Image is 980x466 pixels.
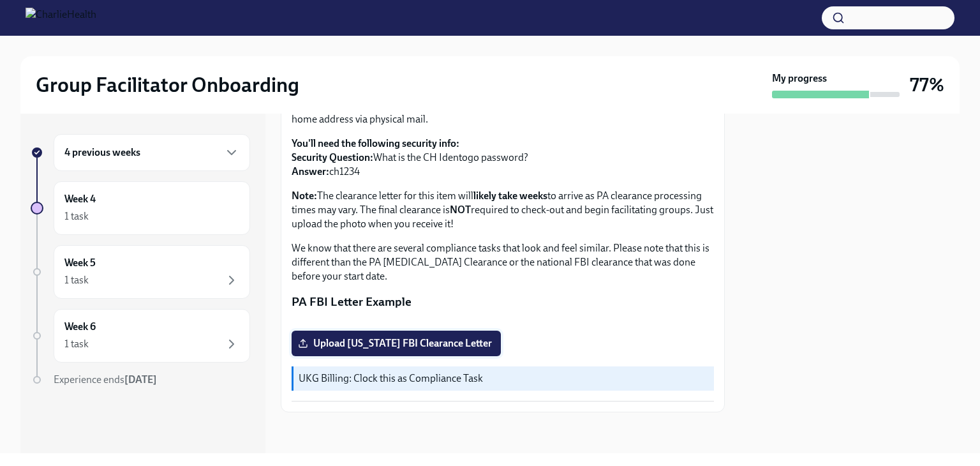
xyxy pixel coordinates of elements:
[473,190,547,202] strong: likely take weeks
[64,337,89,351] div: 1 task
[292,151,373,163] strong: Security Question:
[64,273,89,287] div: 1 task
[54,373,157,386] span: Experience ends
[31,181,250,235] a: Week 41 task
[292,137,714,179] p: What is the CH Identogo password? ch1234
[450,204,471,216] strong: NOT
[31,245,250,299] a: Week 51 task
[36,72,299,98] h2: Group Facilitator Onboarding
[124,373,157,386] strong: [DATE]
[292,189,714,231] p: The clearance letter for this item will to arrive as PA clearance processing times may vary. The ...
[910,73,944,96] h3: 77%
[64,256,96,270] h6: Week 5
[54,134,250,171] div: 4 previous weeks
[292,137,459,149] strong: You'll need the following security info:
[64,146,140,160] h6: 4 previous weeks
[64,192,96,206] h6: Week 4
[292,331,501,356] label: Upload [US_STATE] FBI Clearance Letter
[292,190,317,202] strong: Note:
[292,294,714,310] p: PA FBI Letter Example
[26,8,96,28] img: CharlieHealth
[31,309,250,363] a: Week 61 task
[301,337,492,350] span: Upload [US_STATE] FBI Clearance Letter
[299,372,709,386] p: UKG Billing: Clock this as Compliance Task
[772,71,827,86] strong: My progress
[292,165,329,177] strong: Answer:
[64,209,89,223] div: 1 task
[292,241,714,283] p: We know that there are several compliance tasks that look and feel similar. Please note that this...
[64,320,96,334] h6: Week 6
